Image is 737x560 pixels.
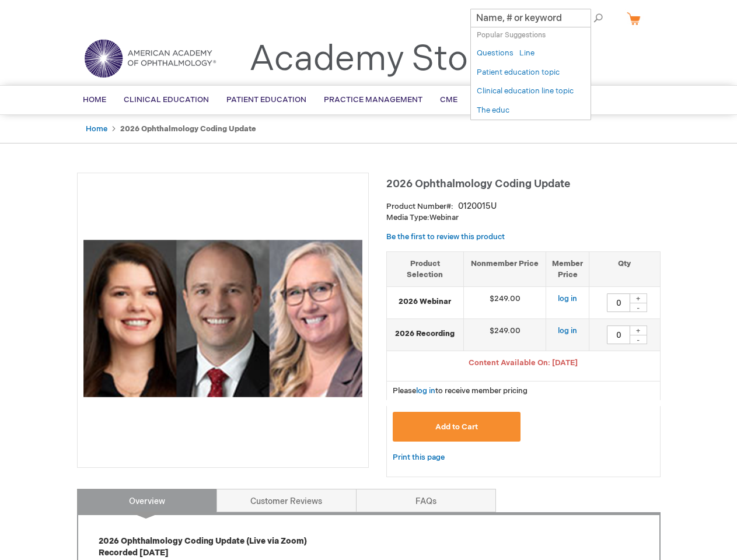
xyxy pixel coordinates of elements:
a: Line [519,48,535,59]
span: Add to Cart [435,422,478,432]
div: + [630,293,647,303]
a: Patient education topic [477,67,560,78]
td: $249.00 [464,319,546,351]
input: Qty [607,325,630,344]
img: 2026 Ophthalmology Coding Update [83,179,362,458]
th: Member Price [546,251,589,286]
a: Clinical education line topic [477,86,574,97]
a: Home [86,124,107,134]
span: 2026 Ophthalmology Coding Update [386,178,570,190]
div: 0120015U [458,201,497,212]
strong: 2026 Ophthalmology Coding Update [120,124,256,134]
div: + [630,325,647,335]
th: Qty [589,251,660,286]
strong: Product Number [386,202,453,211]
strong: 2026 Webinar [393,296,458,307]
input: Qty [607,293,630,312]
span: Popular Suggestions [477,31,546,40]
strong: Media Type: [386,213,429,222]
span: Search [564,6,608,29]
p: Webinar [386,212,661,223]
td: $249.00 [464,287,546,319]
a: FAQs [356,489,496,512]
input: Name, # or keyword [470,9,591,27]
span: Content Available On: [DATE] [469,358,578,367]
a: log in [558,326,577,335]
div: - [630,335,647,344]
th: Product Selection [387,251,464,286]
a: Questions [477,48,514,59]
a: Customer Reviews [216,489,357,512]
a: Academy Store [249,38,501,80]
div: - [630,303,647,312]
a: log in [416,386,435,395]
button: Add to Cart [393,412,521,442]
span: Clinical Education [124,95,209,104]
a: Be the first to review this product [386,232,505,242]
a: Overview [77,489,217,512]
th: Nonmember Price [464,251,546,286]
span: Home [83,95,106,104]
span: Practice Management [324,95,422,104]
span: Patient Education [226,95,306,104]
strong: 2026 Recording [393,328,458,339]
a: Print this page [393,450,445,465]
a: The educ [477,105,509,116]
a: log in [558,294,577,303]
span: CME [440,95,457,104]
span: Please to receive member pricing [393,386,528,395]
